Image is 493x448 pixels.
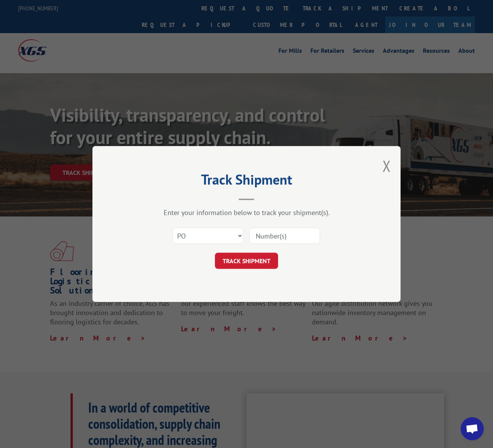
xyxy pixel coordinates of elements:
button: Close modal [382,156,391,176]
div: Enter your information below to track your shipment(s). [131,208,362,217]
div: Open chat [461,417,484,440]
h2: Track Shipment [131,174,362,189]
input: Number(s) [249,228,320,244]
button: TRACK SHIPMENT [215,253,278,269]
